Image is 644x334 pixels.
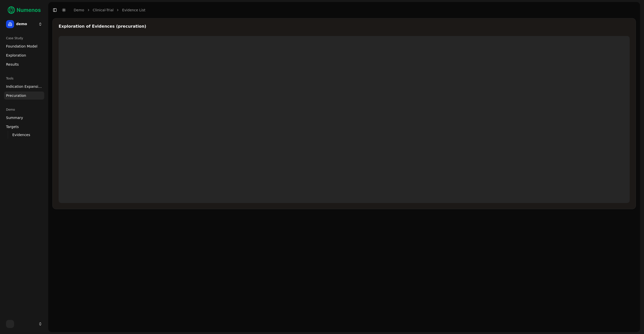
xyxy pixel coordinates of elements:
[6,115,23,120] span: Summary
[6,93,26,98] span: Precuration
[59,24,630,28] div: Exploration of Evidences (precuration)
[4,92,44,100] a: Precuration
[4,4,44,16] img: Numenos
[4,18,44,30] button: demo
[74,8,145,13] nav: breadcrumb
[16,22,36,26] span: demo
[12,132,30,137] span: Evidences
[6,53,26,58] span: Exploration
[6,84,42,89] span: Indication Expansion
[4,114,44,122] a: Summary
[10,131,38,138] a: Evidences
[74,8,84,13] a: demo
[4,60,44,68] a: Results
[93,8,114,13] a: Clinical-Trial
[4,123,44,131] a: Targets
[4,82,44,91] a: Indication Expansion
[4,34,44,42] div: Case Study
[6,62,19,67] span: Results
[6,44,37,49] span: Foundation Model
[4,42,44,50] a: Foundation Model
[122,8,145,13] a: Evidence list
[4,106,44,114] div: Demo
[6,124,19,129] span: Targets
[4,51,44,59] a: Exploration
[4,74,44,82] div: Tools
